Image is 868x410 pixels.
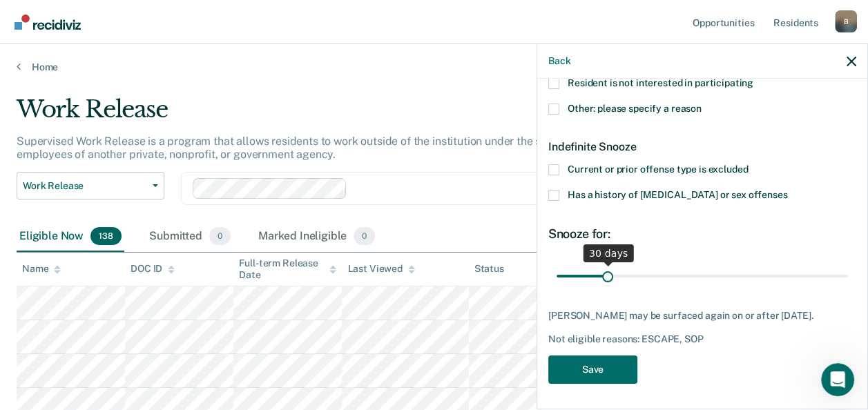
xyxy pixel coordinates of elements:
div: Submitted [146,222,233,252]
div: Work Release [17,95,798,135]
div: 30 days [584,244,634,262]
a: Home [17,61,851,73]
div: [PERSON_NAME] may be surfaced again on or after [DATE]. [548,310,856,322]
div: Last Viewed [347,263,414,275]
img: Recidiviz [15,14,81,30]
button: Back [548,55,570,67]
div: Marked Ineligible [255,222,378,252]
div: Indefinite Snooze [548,129,856,164]
div: Full-term Release Date [239,257,336,281]
span: 0 [354,227,375,245]
div: Not eligible reasons: ESCAPE, SOP [548,333,856,345]
button: Profile dropdown button [835,10,857,32]
span: Resident is not interested in participating [568,77,753,88]
div: Eligible Now [17,222,124,252]
div: Name [22,263,61,275]
span: 0 [209,227,231,245]
div: Status [474,263,504,275]
div: B [835,10,857,32]
div: DOC ID [131,263,175,275]
p: Supervised Work Release is a program that allows residents to work outside of the institution und... [17,135,795,161]
span: Other: please specify a reason [568,103,702,114]
span: Current or prior offense type is excluded [568,164,748,175]
span: 138 [90,227,122,245]
iframe: Intercom live chat [821,363,854,396]
div: Snooze for: [548,226,856,242]
span: Work Release [23,180,147,192]
button: Save [548,355,637,384]
span: Has a history of [MEDICAL_DATA] or sex offenses [568,189,787,200]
